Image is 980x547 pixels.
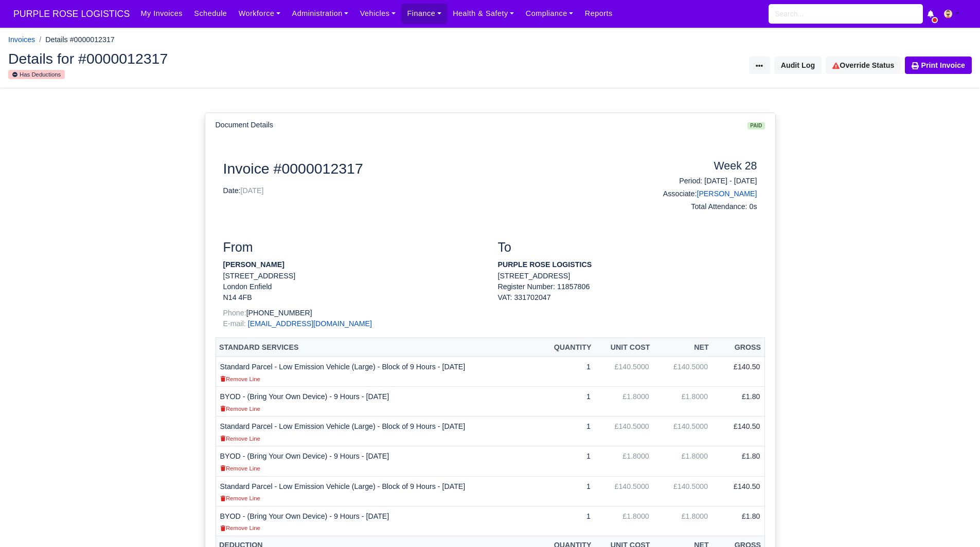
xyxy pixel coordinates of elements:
td: £1.8000 [595,387,653,417]
td: £1.80 [712,446,764,476]
td: £1.8000 [595,506,653,536]
td: £140.50 [712,417,764,446]
small: Remove Line [220,376,260,382]
small: Remove Line [220,406,260,412]
a: Finance [401,4,447,24]
h6: Total Attendance: 0s [635,202,757,211]
span: E-mail: [223,319,246,328]
th: Unit Cost [595,338,653,357]
span: paid [747,122,764,129]
strong: [PERSON_NAME] [223,260,284,269]
h6: Period: [DATE] - [DATE] [635,177,757,185]
td: £140.5000 [653,476,712,506]
p: London Enfield [223,281,483,292]
p: [PHONE_NUMBER] [223,308,483,318]
input: Search... [769,4,923,24]
span: PURPLE ROSE LOGISTICS [8,4,135,24]
td: £1.8000 [653,446,712,476]
span: [DATE] [241,186,264,195]
a: Remove Line [220,404,260,412]
th: Net [653,338,712,357]
td: Standard Parcel - Low Emission Vehicle (Large) - Block of 9 Hours - [DATE] [216,417,539,446]
a: Override Status [826,56,901,74]
a: Administration [286,4,354,24]
small: Remove Line [220,495,260,501]
td: Standard Parcel - Low Emission Vehicle (Large) - Block of 9 Hours - [DATE] [216,476,539,506]
td: £140.5000 [595,356,653,386]
td: Standard Parcel - Low Emission Vehicle (Large) - Block of 9 Hours - [DATE] [216,356,539,386]
p: Date: [223,185,620,196]
td: BYOD - (Bring Your Own Device) - 9 Hours - [DATE] [216,446,539,476]
a: Invoices [8,35,35,44]
td: 1 [539,506,595,536]
a: Remove Line [220,464,260,472]
a: Remove Line [220,494,260,502]
td: £140.50 [712,356,764,386]
a: Remove Line [220,374,260,383]
td: £140.50 [712,476,764,506]
h6: Document Details [216,121,273,129]
a: Remove Line [220,434,260,442]
td: 1 [539,356,595,386]
td: BYOD - (Bring Your Own Device) - 9 Hours - [DATE] [216,387,539,417]
td: 1 [539,446,595,476]
h6: Associate: [635,190,757,198]
a: Schedule [188,4,233,24]
td: £140.5000 [595,476,653,506]
small: Remove Line [220,436,260,442]
li: Details #0000012317 [35,34,115,46]
a: Print Invoice [905,56,972,74]
td: £1.80 [712,387,764,417]
h3: To [498,240,757,255]
td: £1.80 [712,506,764,536]
h4: Week 28 [635,160,757,173]
button: Audit Log [774,56,822,74]
div: VAT: 331702047 [498,292,757,303]
a: Workforce [233,4,287,24]
span: Phone: [223,309,246,317]
a: Compliance [520,4,579,24]
a: Remove Line [220,523,260,532]
h2: Details for #0000012317 [8,51,483,66]
a: PURPLE ROSE LOGISTICS [8,4,135,24]
a: Health & Safety [447,4,520,24]
td: 1 [539,387,595,417]
td: £1.8000 [595,446,653,476]
a: Reports [579,4,618,24]
td: £140.5000 [653,417,712,446]
p: N14 4FB [223,292,483,303]
p: [STREET_ADDRESS] [223,271,483,281]
td: 1 [539,417,595,446]
a: [PERSON_NAME] [697,190,757,198]
td: £1.8000 [653,506,712,536]
td: £1.8000 [653,387,712,417]
p: [STREET_ADDRESS] [498,271,757,281]
small: Has Deductions [8,70,65,79]
td: 1 [539,476,595,506]
small: Remove Line [220,525,260,531]
th: Quantity [539,338,595,357]
th: Standard Services [216,338,539,357]
h2: Invoice #0000012317 [223,160,620,177]
div: Register Number: 11857806 [490,281,765,304]
td: £140.5000 [653,356,712,386]
th: Gross [712,338,764,357]
td: BYOD - (Bring Your Own Device) - 9 Hours - [DATE] [216,506,539,536]
a: [EMAIL_ADDRESS][DOMAIN_NAME] [248,319,372,328]
a: Vehicles [354,4,402,24]
strong: PURPLE ROSE LOGISTICS [498,260,592,269]
small: Remove Line [220,465,260,471]
td: £140.5000 [595,417,653,446]
h3: From [223,240,483,255]
a: My Invoices [135,4,188,24]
